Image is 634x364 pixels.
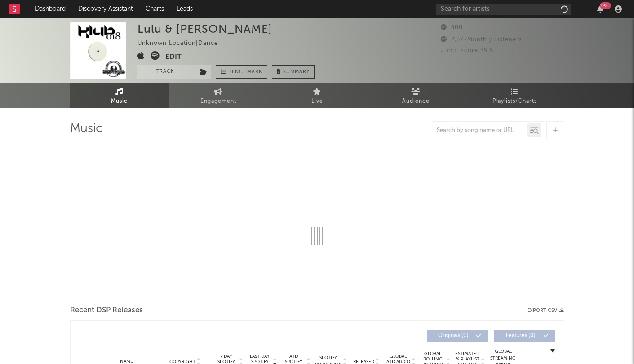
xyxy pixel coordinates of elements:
[466,83,564,108] a: Playlists/Charts
[311,96,323,107] span: Live
[494,330,555,342] button: Features(0)
[441,25,463,31] span: 300
[165,51,182,62] button: Edit
[600,2,611,9] div: 99 +
[527,308,564,313] button: Export CSV
[272,65,315,79] button: Summary
[111,96,128,107] span: Music
[441,37,522,43] span: 2,377 Monthly Listeners
[597,5,603,13] button: 99+
[137,65,194,79] button: Track
[216,65,267,79] a: Benchmark
[427,330,488,342] button: Originals(0)
[441,48,493,53] span: Jump Score: 59.5
[500,333,541,338] span: Features ( 0 )
[283,70,310,75] span: Summary
[433,333,474,338] span: Originals ( 0 )
[70,83,169,108] a: Music
[268,83,367,108] a: Live
[169,83,268,108] a: Engagement
[432,127,527,134] input: Search by song name or URL
[200,96,236,107] span: Engagement
[137,22,272,35] div: Lulu & [PERSON_NAME]
[436,4,571,15] input: Search for artists
[402,96,430,107] span: Audience
[367,83,466,108] a: Audience
[492,96,537,107] span: Playlists/Charts
[228,67,262,78] span: Benchmark
[70,305,143,316] span: Recent DSP Releases
[137,38,228,49] div: Unknown Location | Dance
